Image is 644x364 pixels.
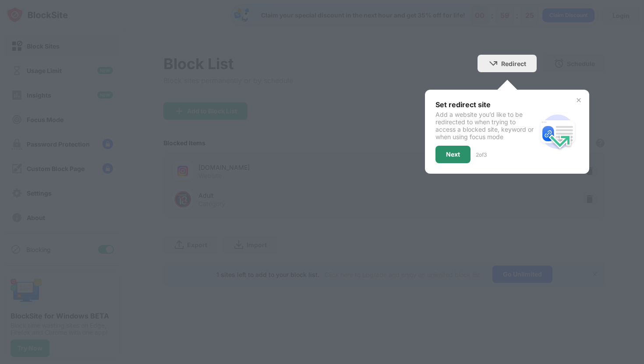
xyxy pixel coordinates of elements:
img: redirect.svg [537,111,579,153]
div: Next [446,151,460,158]
div: 2 of 3 [476,151,487,158]
div: Set redirect site [435,100,537,109]
img: x-button.svg [575,97,582,104]
div: Redirect [501,60,526,67]
div: Add a website you’d like to be redirected to when trying to access a blocked site, keyword or whe... [435,111,537,140]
